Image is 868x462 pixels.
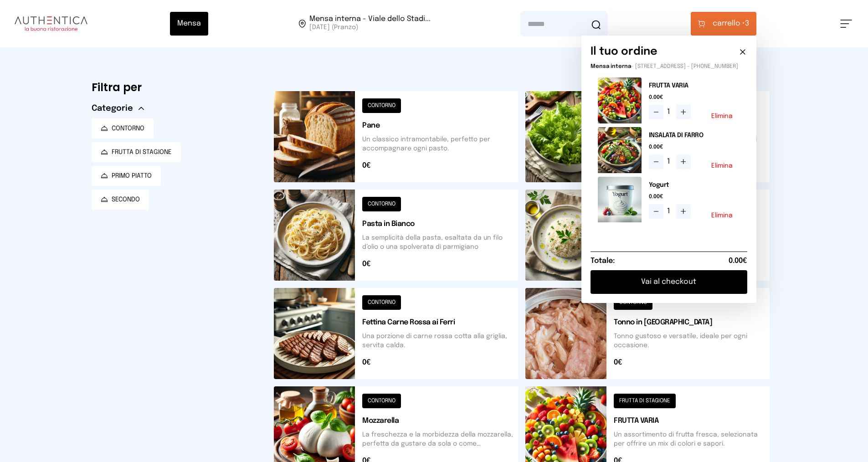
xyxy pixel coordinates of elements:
button: Elimina [711,163,733,169]
img: media [598,77,642,123]
span: 1 [667,206,673,217]
img: media [598,177,642,223]
span: carrello • [713,18,745,29]
span: 0.00€ [729,256,747,267]
h2: Yogurt [649,180,740,190]
span: PRIMO PIATTO [112,171,152,180]
button: CONTORNO [92,118,154,139]
button: Categorie [92,102,144,115]
img: media [598,127,642,173]
span: Categorie [92,102,133,115]
span: 0.00€ [649,144,740,151]
span: Viale dello Stadio, 77, 05100 Terni TR, Italia [309,15,431,32]
span: FRUTTA DI STAGIONE [112,148,172,157]
button: FRUTTA DI STAGIONE [92,142,181,162]
button: Elimina [711,113,733,119]
span: 0.00€ [649,94,740,101]
button: PRIMO PIATTO [92,166,161,186]
h6: Filtra per [92,80,259,95]
h2: FRUTTA VARIA [649,81,740,90]
img: logo.8f33a47.png [15,16,87,31]
span: CONTORNO [112,124,144,133]
button: Elimina [711,212,733,219]
span: Mensa interna [591,64,631,69]
button: Vai al checkout [591,270,747,294]
span: SECONDO [112,195,140,204]
p: - [STREET_ADDRESS] - [PHONE_NUMBER] [591,63,747,70]
h2: INSALATA DI FARRO [649,131,740,140]
span: 0.00€ [649,193,740,200]
button: carrello •3 [691,12,756,36]
span: 1 [667,107,673,118]
span: [DATE] (Pranzo) [309,23,431,32]
span: 1 [667,156,673,167]
button: SECONDO [92,190,149,210]
button: Mensa [170,12,208,36]
h6: Il tuo ordine [591,45,657,59]
span: 3 [713,18,749,29]
h6: Totale: [591,256,615,267]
